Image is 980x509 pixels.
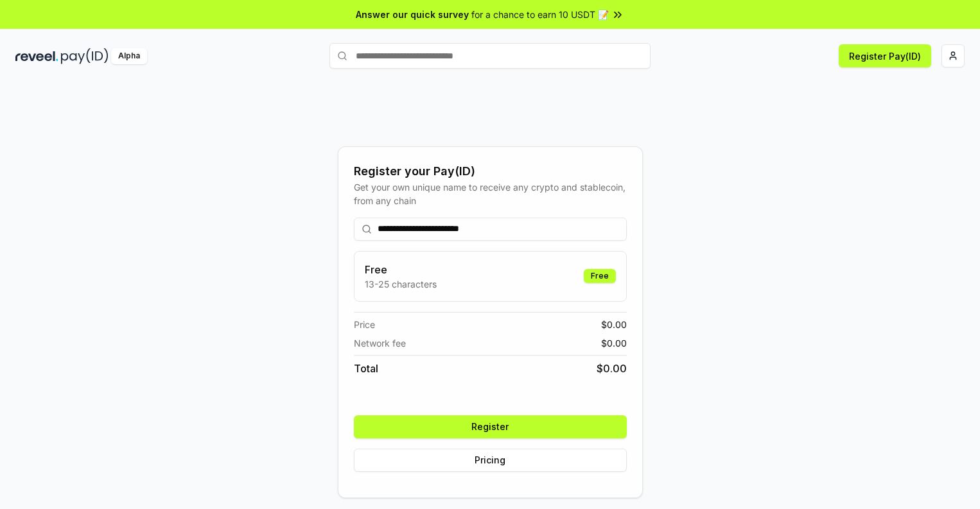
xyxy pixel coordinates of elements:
[61,48,109,64] img: pay_id
[354,449,627,472] button: Pricing
[111,48,147,64] div: Alpha
[354,180,627,207] div: Get your own unique name to receive any crypto and stablecoin, from any chain
[601,318,627,331] span: $ 0.00
[354,361,378,376] span: Total
[354,318,375,331] span: Price
[354,415,627,438] button: Register
[15,48,58,64] img: reveel_dark
[354,336,406,350] span: Network fee
[584,269,616,283] div: Free
[356,8,469,21] span: Answer our quick survey
[354,162,627,180] div: Register your Pay(ID)
[365,262,437,277] h3: Free
[471,8,609,21] span: for a chance to earn 10 USDT 📝
[839,44,931,67] button: Register Pay(ID)
[365,277,437,291] p: 13-25 characters
[597,361,627,376] span: $ 0.00
[601,336,627,350] span: $ 0.00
